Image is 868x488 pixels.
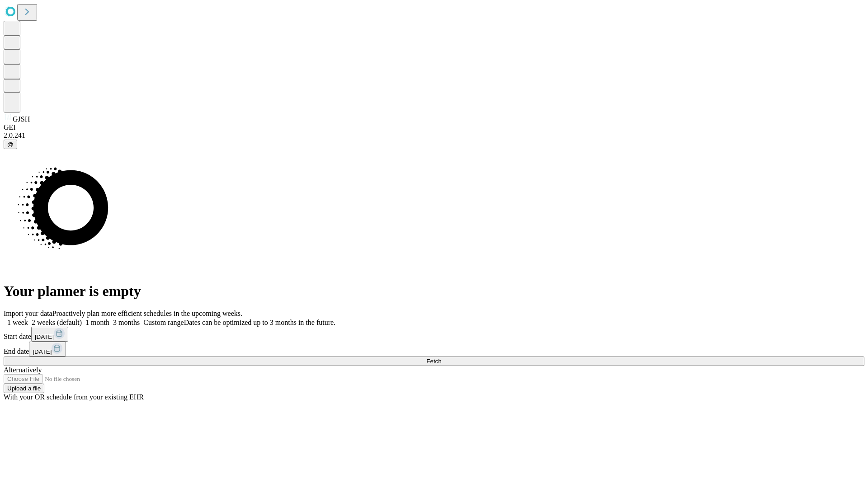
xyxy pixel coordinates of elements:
div: GEI [4,123,864,131]
button: [DATE] [29,342,66,357]
span: Proactively plan more efficient schedules in the upcoming weeks. [52,310,242,317]
span: Import your data [4,310,52,317]
span: 1 week [7,319,28,326]
button: @ [4,140,17,149]
button: Upload a file [4,384,44,393]
span: @ [7,141,14,148]
span: Fetch [426,358,441,365]
span: GJSH [13,115,30,123]
div: Start date [4,327,864,342]
span: 3 months [113,319,140,326]
h1: Your planner is empty [4,283,864,300]
div: 2.0.241 [4,131,864,140]
button: Fetch [4,357,864,366]
span: 1 month [85,319,109,326]
div: End date [4,342,864,357]
span: Alternatively [4,366,42,374]
span: With your OR schedule from your existing EHR [4,393,144,401]
span: Dates can be optimized up to 3 months in the future. [184,319,335,326]
span: 2 weeks (default) [32,319,82,326]
span: Custom range [143,319,184,326]
button: [DATE] [31,327,68,342]
span: [DATE] [35,333,54,340]
span: [DATE] [33,348,52,355]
